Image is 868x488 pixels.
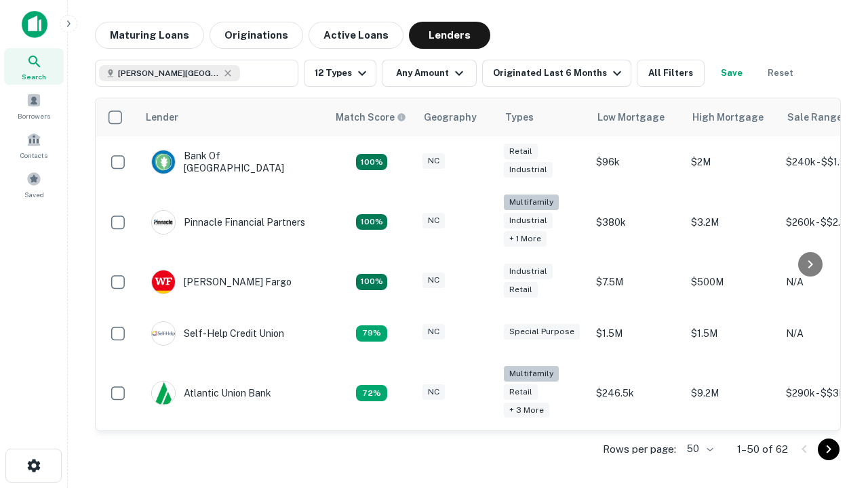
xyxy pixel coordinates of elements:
td: $1.5M [684,308,779,359]
div: NC [422,384,445,400]
button: Go to next page [818,439,840,460]
div: Matching Properties: 10, hasApolloMatch: undefined [356,385,387,401]
img: picture [152,322,175,345]
p: Rows per page: [603,441,676,457]
button: Maturing Loans [95,22,204,49]
span: Contacts [20,150,47,161]
div: + 3 more [504,403,549,418]
div: + 1 more [504,231,547,247]
div: Multifamily [504,195,559,210]
button: Originations [210,22,303,49]
td: $3.2M [684,188,779,256]
div: NC [422,272,445,288]
span: Search [22,71,46,82]
td: $96k [589,136,684,188]
div: Matching Properties: 25, hasApolloMatch: undefined [356,214,387,230]
div: Retail [504,384,538,400]
div: Matching Properties: 14, hasApolloMatch: undefined [356,154,387,170]
td: $380k [589,188,684,256]
div: Capitalize uses an advanced AI algorithm to match your search with the best lender. The match sco... [336,110,406,125]
div: [PERSON_NAME] Fargo [151,270,292,294]
button: Originated Last 6 Months [482,60,631,87]
div: Geography [424,109,477,125]
td: $500M [684,256,779,308]
img: picture [152,211,175,234]
div: Low Mortgage [597,109,665,125]
div: Self-help Credit Union [151,321,284,346]
th: Low Mortgage [589,98,684,136]
th: Capitalize uses an advanced AI algorithm to match your search with the best lender. The match sco... [328,98,416,136]
div: Bank Of [GEOGRAPHIC_DATA] [151,150,314,174]
div: Pinnacle Financial Partners [151,210,305,235]
button: Any Amount [382,60,477,87]
h6: Match Score [336,110,403,125]
a: Search [4,48,64,85]
a: Borrowers [4,87,64,124]
div: Multifamily [504,366,559,382]
a: Contacts [4,127,64,163]
td: $2M [684,136,779,188]
td: $9.2M [684,359,779,428]
div: Atlantic Union Bank [151,381,271,405]
div: Industrial [504,264,553,279]
td: $1.5M [589,308,684,359]
button: Lenders [409,22,490,49]
th: Geography [416,98,497,136]
img: picture [152,270,175,293]
div: Matching Properties: 14, hasApolloMatch: undefined [356,274,387,290]
button: 12 Types [304,60,376,87]
iframe: Chat Widget [800,336,868,401]
img: capitalize-icon.png [22,11,47,38]
div: Retail [504,144,538,159]
img: picture [152,382,175,405]
img: picture [152,150,175,174]
span: [PERSON_NAME][GEOGRAPHIC_DATA], [GEOGRAPHIC_DATA] [118,67,220,79]
div: Originated Last 6 Months [493,65,625,81]
div: High Mortgage [692,109,764,125]
span: Borrowers [18,110,50,121]
div: Types [505,109,534,125]
th: Lender [138,98,328,136]
div: Special Purpose [504,324,580,340]
div: Retail [504,282,538,298]
div: Lender [146,109,178,125]
th: Types [497,98,589,136]
div: NC [422,324,445,340]
td: $7.5M [589,256,684,308]
div: Industrial [504,213,553,228]
button: Reset [759,60,802,87]
a: Saved [4,166,64,203]
div: Sale Range [787,109,842,125]
div: Industrial [504,162,553,178]
button: Save your search to get updates of matches that match your search criteria. [710,60,753,87]
div: NC [422,153,445,169]
div: NC [422,213,445,228]
th: High Mortgage [684,98,779,136]
div: 50 [682,439,715,459]
button: Active Loans [309,22,403,49]
button: All Filters [637,60,705,87]
td: $246.5k [589,359,684,428]
div: Matching Properties: 11, hasApolloMatch: undefined [356,325,387,342]
p: 1–50 of 62 [737,441,788,457]
span: Saved [24,189,44,200]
